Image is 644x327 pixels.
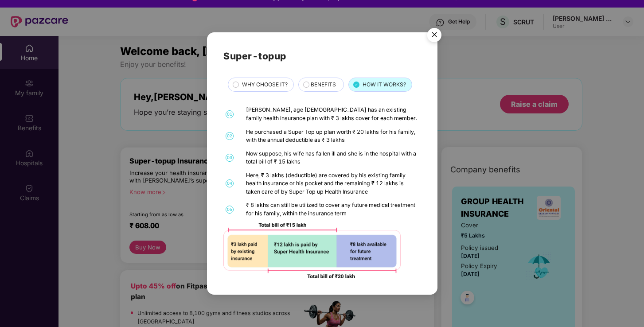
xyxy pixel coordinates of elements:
span: HOW IT WORKS? [363,81,406,89]
div: [PERSON_NAME], age [DEMOGRAPHIC_DATA] has an existing family health insurance plan with ₹ 3 lakhs... [246,106,418,122]
span: 02 [226,132,234,140]
span: BENEFITS [311,81,336,89]
h2: Super-topup [223,49,421,63]
img: 92ad5f425632aafc39dd5e75337fe900.png [223,223,401,278]
span: 01 [226,110,234,118]
span: 05 [226,206,234,214]
span: WHY CHOOSE IT? [242,81,288,89]
span: 04 [226,179,234,187]
div: He purchased a Super Top up plan worth ₹ 20 lakhs for his family, with the annual deductible as ₹... [246,128,418,144]
div: ₹ 8 lakhs can still be utilized to cover any future medical treatment for his family, within the ... [246,201,418,218]
button: Close [422,24,446,48]
div: Here, ₹ 3 lakhs (deductible) are covered by his existing family health insurance or his pocket an... [246,171,418,196]
span: 03 [226,154,234,162]
div: Now suppose, his wife has fallen ill and she is in the hospital with a total bill of ₹ 15 lakhs [246,150,418,166]
img: svg+xml;base64,PHN2ZyB4bWxucz0iaHR0cDovL3d3dy53My5vcmcvMjAwMC9zdmciIHdpZHRoPSI1NiIgaGVpZ2h0PSI1Ni... [422,24,447,49]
